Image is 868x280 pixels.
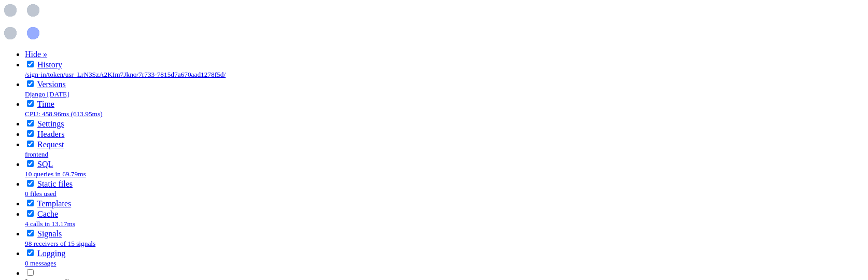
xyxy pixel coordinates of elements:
a: Templates [37,199,72,208]
input: Disable for next and successive requests [27,210,34,217]
input: Disable for next and successive requests [27,249,34,256]
small: 0 messages [25,259,56,267]
input: Disable for next and successive requests [27,80,34,87]
small: 98 receivers of 15 signals [25,240,95,247]
input: Disable for next and successive requests [27,130,34,137]
small: frontend [25,150,48,158]
a: Logging0 messages [25,249,65,267]
a: TimeCPU: 458.96ms (613.95ms) [25,100,103,118]
div: loading spinner [4,4,864,41]
input: Disable for next and successive requests [27,61,34,67]
img: Loading... [4,4,39,39]
a: Headers [37,130,64,138]
small: Django [DATE] [25,90,69,98]
a: Cache4 calls in 13.17ms [25,209,75,228]
small: 4 calls in 13.17ms [25,220,75,228]
a: Requestfrontend [25,140,64,158]
input: Disable for next and successive requests [27,200,34,206]
a: SQL10 queries in 69.79ms [25,160,86,178]
input: Disable for next and successive requests [27,230,34,236]
small: 0 files used [25,190,57,198]
a: Signals98 receivers of 15 signals [25,229,95,247]
input: Disable for next and successive requests [27,180,34,187]
a: History/sign-in/token/usr_LrN3SzA2KIm7Jkno/7r733-7815d7a670aad1278f5d/ [25,60,226,78]
a: Static files0 files used [25,179,73,198]
input: Disable for next and successive requests [27,160,34,167]
small: CPU: 458.96ms (613.95ms) [25,110,103,118]
a: Settings [37,119,64,128]
small: /sign-in/token/usr_LrN3SzA2KIm7Jkno/7r733-7815d7a670aad1278f5d/ [25,71,226,78]
input: Enable for next and successive requests [27,269,34,276]
a: Hide » [25,50,47,59]
input: Disable for next and successive requests [27,141,34,147]
input: Disable for next and successive requests [27,120,34,127]
small: 10 queries in 69.79ms [25,170,86,178]
a: VersionsDjango [DATE] [25,80,69,98]
input: Disable for next and successive requests [27,100,34,107]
